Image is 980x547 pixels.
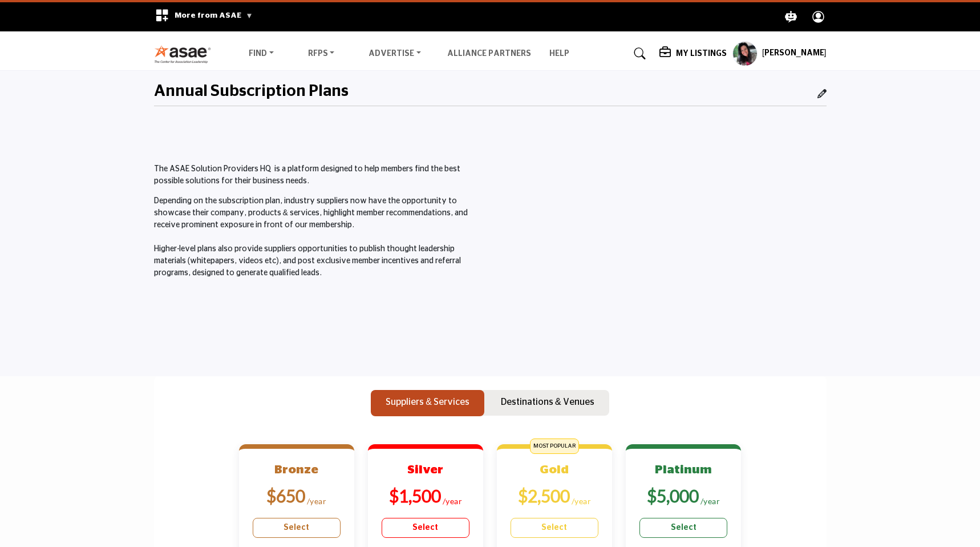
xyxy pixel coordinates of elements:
[154,163,484,187] p: The ASAE Solution Providers HQ is a platform designed to help members find the best possible solu...
[389,485,441,506] b: $1,500
[148,2,260,31] div: More from ASAE
[407,464,443,476] b: Silver
[676,49,727,59] h5: My Listings
[732,41,758,66] button: Show hide supplier dropdown
[266,485,305,506] b: $650
[572,496,592,506] sub: /year
[382,518,469,538] a: Select
[496,163,827,349] iframe: To enrich screen reader interactions, please activate Accessibility in Grammarly extension settings
[486,390,609,416] button: Destinations & Venues
[549,50,569,58] a: Help
[647,485,699,506] b: $5,000
[623,45,653,63] a: Search
[241,46,282,62] a: Find
[386,395,469,409] p: Suppliers & Services
[443,496,463,506] sub: /year
[511,518,598,538] a: Select
[154,82,349,102] h2: Annual Subscription Plans
[253,518,341,538] a: Select
[518,485,570,506] b: $2,500
[700,496,720,506] sub: /year
[655,464,712,476] b: Platinum
[361,46,429,62] a: Advertise
[307,496,327,506] sub: /year
[175,11,253,19] span: More from ASAE
[762,48,827,59] h5: [PERSON_NAME]
[371,390,484,416] button: Suppliers & Services
[659,47,727,61] div: My Listings
[274,464,318,476] b: Bronze
[447,50,531,58] a: Alliance Partners
[300,46,343,62] a: RFPs
[530,439,579,454] span: MOST POPULAR
[501,395,594,409] p: Destinations & Venues
[154,45,217,63] img: Site Logo
[639,518,727,538] a: Select
[154,195,484,279] p: Depending on the subscription plan, industry suppliers now have the opportunity to showcase their...
[540,464,569,476] b: Gold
